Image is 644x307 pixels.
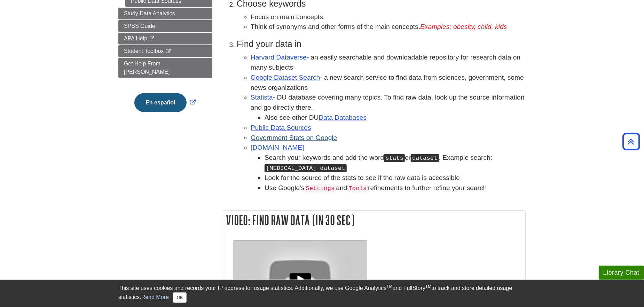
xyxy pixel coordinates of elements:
[386,284,392,289] sup: TM
[251,53,526,73] li: - an easily searchable and downloadable repository for research data on many subjects
[149,37,155,41] i: This link opens in a new window
[173,292,187,303] button: Close
[251,144,304,151] a: [DOMAIN_NAME]
[251,73,526,93] li: - a new search service to find data from sciences, government, some news organizations
[265,164,347,172] kbd: [MEDICAL_DATA] dataset
[223,211,525,229] h2: Video: Find Raw Data (in 30 Sec)
[265,173,526,183] li: Look for the source of the stats to see if the raw data is accessible
[265,153,526,173] li: Search your keywords and add the word or . Example search:
[251,54,307,61] a: Harvard Dataverse
[251,124,311,131] a: Public Data Sources
[347,184,368,192] code: Tools
[425,284,431,289] sup: TM
[599,266,644,280] button: Library Chat
[384,154,405,162] kbd: stats
[251,22,526,32] li: Think of synonyms and other forms of the main concepts.
[265,113,526,123] li: Also see other DU
[133,100,197,105] a: Link opens in new window
[118,284,526,303] div: This site uses cookies and records your IP address for usage statistics. Additionally, we use Goo...
[118,45,212,57] a: Student Toolbox
[237,39,526,49] h3: Find your data in
[319,114,367,121] a: Data Databases
[265,183,526,193] li: Use Google's and refinements to further refine your search
[124,10,175,16] span: Study Data Analytics
[124,61,170,75] span: Get Help From [PERSON_NAME]
[305,184,336,192] code: Settings
[251,134,337,141] a: Government Stats on Google
[251,94,273,101] a: Statista
[251,74,320,81] a: Google Dataset Search
[411,154,439,162] kbd: dataset
[165,49,171,54] i: This link opens in a new window
[118,33,212,45] a: APA Help
[118,20,212,32] a: SPSS Guide
[124,23,155,29] span: SPSS Guide
[620,137,642,146] a: Back to Top
[124,36,147,41] span: APA Help
[124,48,164,54] span: Student Toolbox
[420,23,507,30] em: Examples: obesity, child, kids
[251,12,526,22] li: Focus on main concepts.
[141,294,169,300] a: Read More
[251,93,526,123] li: - DU database covering many topics. To find raw data, look up the source information and go direc...
[118,8,212,19] a: Study Data Analytics
[118,58,212,78] a: Get Help From [PERSON_NAME]
[134,93,186,112] button: En español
